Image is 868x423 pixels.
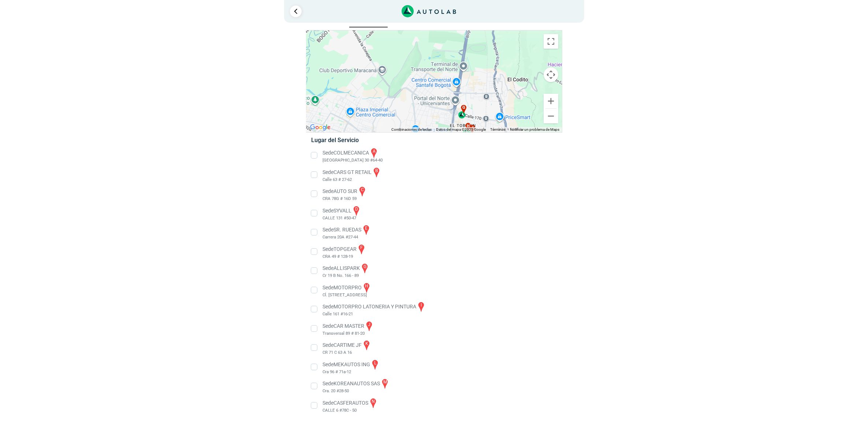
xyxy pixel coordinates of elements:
[308,123,332,132] img: Google
[290,5,302,17] a: Ir al paso anterior
[544,67,558,82] button: Controles de visualización del mapa
[544,94,558,108] button: Ampliar
[308,123,332,132] a: Abre esta zona en Google Maps (se abre en una nueva ventana)
[544,34,558,49] button: Cambiar a la vista en pantalla completa
[311,137,557,144] h5: Lugar del Servicio
[472,125,474,131] span: i
[491,127,506,131] a: Términos (se abre en una nueva pestaña)
[402,7,456,14] a: Link al sitio de autolab
[392,127,432,132] button: Combinaciones de teclas
[510,127,560,131] a: Notificar un problema de Maps
[467,123,470,129] span: h
[436,127,486,131] span: Datos del mapa ©2025 Google
[462,105,465,111] span: g
[544,109,558,123] button: Reducir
